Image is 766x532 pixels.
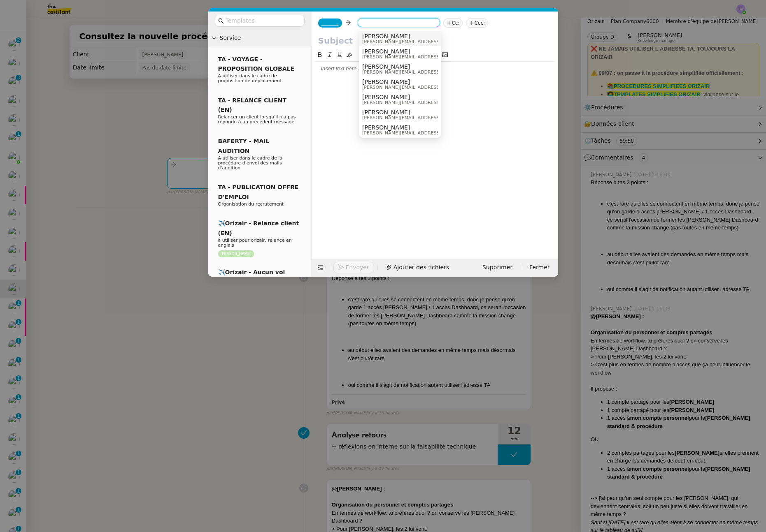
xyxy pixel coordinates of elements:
[359,31,441,46] nz-option-item: Josephine Kelly
[477,262,517,273] button: Supprimer
[226,16,300,25] input: Templates
[359,46,441,61] nz-option-item: Louis Frei
[218,201,284,207] span: Organisation du recrutement
[482,263,512,272] span: Supprimer
[218,73,282,83] span: A utiliser dans le cadre de proposition de déplacement
[362,100,479,105] span: [PERSON_NAME][EMAIL_ADDRESS][DOMAIN_NAME]
[393,263,449,272] span: Ajouter des fichiers
[218,56,294,72] span: TA - VOYAGE - PROPOSITION GLOBALE
[218,114,296,125] span: Relancer un client lorsqu'il n'a pas répondu à un précédent message
[218,269,285,285] span: ✈️Orizair - Aucun vol disponible (FR)
[362,124,479,131] span: [PERSON_NAME]
[362,63,479,70] span: [PERSON_NAME]
[218,155,283,171] span: A utiliser dans le cadre de la procédure d'envoi des mails d'audition
[362,33,479,39] span: [PERSON_NAME]
[362,116,479,120] span: [PERSON_NAME][EMAIL_ADDRESS][DOMAIN_NAME]
[362,55,479,59] span: [PERSON_NAME][EMAIL_ADDRESS][DOMAIN_NAME]
[359,92,441,107] nz-option-item: Louis Frei
[333,262,374,273] button: Envoyer
[443,19,463,28] nz-tag: Cc:
[524,262,554,273] button: Fermer
[208,30,311,46] div: Service
[318,35,552,47] input: Subject
[218,220,299,236] span: ✈️Orizair - Relance client (EN)
[359,107,441,122] nz-option-item: Josephine Kelly
[218,97,287,113] span: TA - RELANCE CLIENT (EN)
[362,48,479,55] span: [PERSON_NAME]
[218,138,270,154] span: BAFERTY - MAIL AUDITION
[218,184,299,200] span: TA - PUBLICATION OFFRE D'EMPLOI
[362,85,479,90] span: [PERSON_NAME][EMAIL_ADDRESS][DOMAIN_NAME]
[362,109,479,116] span: [PERSON_NAME]
[381,262,454,273] button: Ajouter des fichiers
[529,263,549,272] span: Fermer
[359,61,441,76] nz-option-item: Louis Frei
[362,79,479,85] span: [PERSON_NAME]
[466,19,488,28] nz-tag: Ccc:
[220,33,308,43] span: Service
[362,94,479,100] span: [PERSON_NAME]
[359,122,441,137] nz-option-item: Josephine Kelly
[362,70,479,74] span: [PERSON_NAME][EMAIL_ADDRESS][DOMAIN_NAME]
[218,238,292,248] span: à utiliser pour orizair, relance en anglais
[362,39,479,44] span: [PERSON_NAME][EMAIL_ADDRESS][DOMAIN_NAME]
[321,20,339,26] span: _______
[359,76,441,92] nz-option-item: Josephine Kelly
[218,250,254,257] nz-tag: [PERSON_NAME]
[362,131,479,135] span: [PERSON_NAME][EMAIL_ADDRESS][DOMAIN_NAME]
